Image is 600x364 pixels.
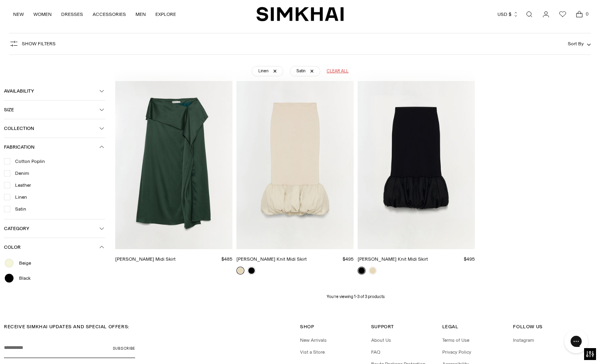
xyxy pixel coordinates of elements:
[10,194,27,201] span: Linen
[327,68,348,74] span: Clear all
[14,259,31,267] span: Beige
[583,10,590,17] span: 0
[4,219,105,238] button: Category
[4,119,105,137] button: Collection
[513,337,534,343] a: Instagram
[300,337,327,343] a: New Arrivals
[22,41,56,46] span: Show Filters
[115,256,176,262] a: [PERSON_NAME] Midi Skirt
[4,144,99,150] span: Fabrication
[442,337,469,343] a: Terms of Use
[513,324,542,329] span: Follow Us
[93,6,126,23] a: ACCESSORIES
[4,226,99,231] span: Category
[33,6,52,23] a: WOMEN
[327,66,348,76] a: Clear all
[4,244,99,250] span: Color
[464,256,475,262] span: $495
[252,66,283,76] a: Linen
[10,205,26,213] span: Satin
[358,256,428,262] a: [PERSON_NAME] Knit Midi Skirt
[236,74,354,250] img: Camille Linen Knit Midi Skirt
[4,126,99,131] span: Collection
[538,6,554,22] a: Go to the account page
[442,324,459,329] span: Legal
[371,324,394,329] span: Support
[10,158,45,165] span: Cotton Poplin
[442,349,471,355] a: Privacy Policy
[256,6,344,22] a: SIMKHAI
[568,41,584,46] span: Sort By
[300,324,314,329] span: Shop
[115,74,232,250] img: Maria Satin Midi Skirt
[343,256,354,262] span: $495
[113,338,135,358] button: Subscribe
[135,6,146,23] a: MEN
[300,349,325,355] a: Vist a Store
[4,107,99,112] span: Size
[10,170,29,177] span: Denim
[9,37,56,50] button: Show Filters
[236,256,307,262] a: [PERSON_NAME] Knit Midi Skirt
[521,6,537,22] a: Open search modal
[4,138,105,156] button: Fabrication
[358,74,475,250] img: Camille Linen Knit Midi Skirt
[497,6,519,23] button: USD $
[290,66,320,76] a: Satin
[371,337,391,343] a: About Us
[560,327,592,356] iframe: Gorgias live chat messenger
[14,275,31,282] span: Black
[4,88,99,94] span: Availability
[568,39,591,48] button: Sort By
[221,256,232,262] span: $485
[4,101,105,119] button: Size
[61,6,83,23] a: DRESSES
[10,182,31,189] span: Leather
[13,6,24,23] a: NEW
[155,6,176,23] a: EXPLORE
[571,6,587,22] a: Open cart modal
[4,324,130,329] span: RECEIVE SIMKHAI UPDATES AND SPECIAL OFFERS:
[555,6,571,22] a: Wishlist
[327,294,385,300] p: You’re viewing 1-3 of 3 products
[4,82,105,100] button: Availability
[4,238,105,256] button: Color
[371,349,380,355] a: FAQ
